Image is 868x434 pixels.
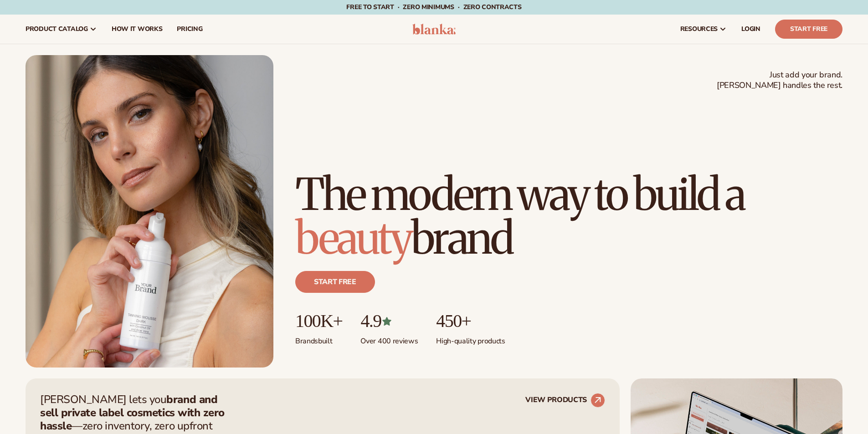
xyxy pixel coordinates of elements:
a: resources [673,15,734,44]
strong: brand and sell private label cosmetics with zero hassle [40,392,225,433]
a: Start Free [775,20,842,39]
a: How It Works [104,15,170,44]
span: resources [680,26,718,33]
p: High-quality products [436,331,505,346]
a: Start free [295,271,375,293]
span: Free to start · ZERO minimums · ZERO contracts [346,3,521,11]
span: LOGIN [741,26,760,33]
a: VIEW PRODUCTS [525,393,605,408]
p: 100K+ [295,311,342,331]
a: product catalog [18,15,104,44]
img: logo [412,24,456,35]
span: pricing [177,26,202,33]
span: How It Works [112,26,163,33]
img: Female holding tanning mousse. [26,55,273,368]
p: Brands built [295,331,342,346]
span: beauty [295,211,411,266]
span: product catalog [26,26,88,33]
h1: The modern way to build a brand [295,173,842,260]
a: LOGIN [734,15,768,44]
p: Over 400 reviews [360,331,418,346]
a: pricing [169,15,210,44]
span: Just add your brand. [PERSON_NAME] handles the rest. [717,70,842,91]
p: 4.9 [360,311,418,331]
p: 450+ [436,311,505,331]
